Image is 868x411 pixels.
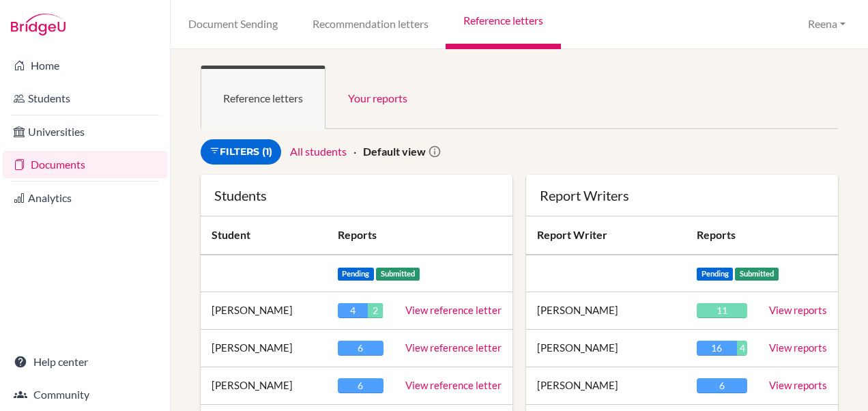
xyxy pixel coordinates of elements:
[802,12,852,37] button: Reena
[526,367,686,405] td: [PERSON_NAME]
[769,341,827,354] a: View reports
[338,378,384,393] div: 6
[735,268,779,281] span: Submitted
[3,381,167,408] a: Community
[686,216,758,255] th: Reports
[526,292,686,330] td: [PERSON_NAME]
[11,14,66,36] img: Bridge-U
[201,330,327,367] td: [PERSON_NAME]
[3,118,167,145] a: Universities
[363,145,426,158] strong: Default view
[405,304,502,316] a: View reference letter
[3,52,167,79] a: Home
[737,341,747,356] div: 4
[3,348,167,375] a: Help center
[769,379,827,391] a: View reports
[697,303,747,318] div: 11
[526,216,686,255] th: Report Writer
[325,66,430,129] a: Your reports
[405,341,502,354] a: View reference letter
[376,268,420,281] span: Submitted
[201,292,327,330] td: [PERSON_NAME]
[697,341,737,356] div: 16
[3,85,167,112] a: Students
[201,216,327,255] th: Student
[526,330,686,367] td: [PERSON_NAME]
[201,139,281,165] a: Filters (1)
[540,188,824,202] div: Report Writers
[201,367,327,405] td: [PERSON_NAME]
[405,379,502,391] a: View reference letter
[697,378,747,393] div: 6
[338,268,375,281] span: Pending
[201,66,325,129] a: Reference letters
[697,268,734,281] span: Pending
[338,341,384,356] div: 6
[214,188,499,202] div: Students
[769,304,827,316] a: View reports
[3,151,167,178] a: Documents
[368,303,383,318] div: 2
[3,184,167,212] a: Analytics
[327,216,513,255] th: Reports
[338,303,368,318] div: 4
[290,145,347,158] a: All students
